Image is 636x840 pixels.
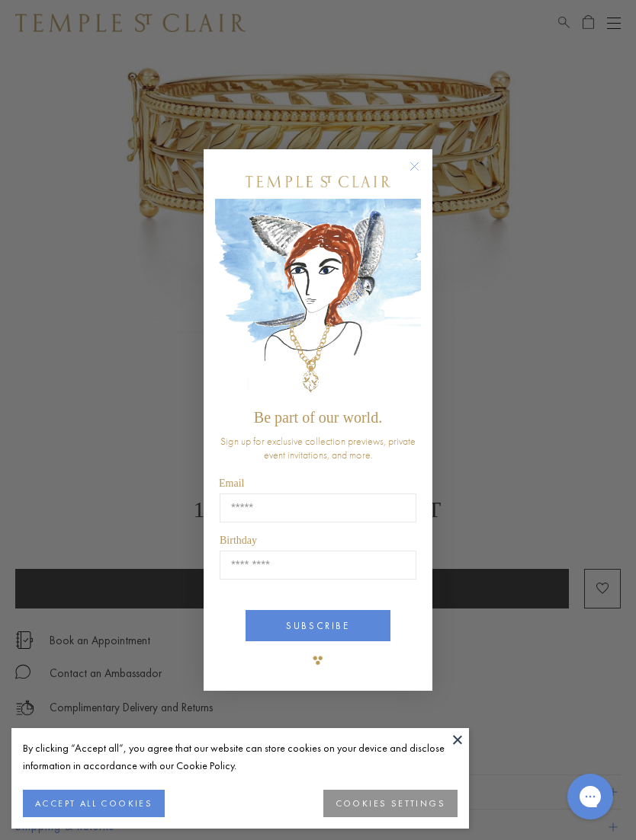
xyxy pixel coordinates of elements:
span: Birthday [220,535,257,546]
span: Sign up for exclusive collection previews, private event invitations, and more. [220,434,416,462]
span: Email [219,477,244,489]
input: Email [220,493,416,522]
div: By clicking “Accept all”, you agree that our website can store cookies on your device and disclos... [23,739,458,775]
img: Temple St. Clair [246,176,390,187]
button: ACCEPT ALL COOKIES [23,790,165,817]
button: Close dialog [413,164,432,184]
iframe: Gorgias live chat messenger [560,768,621,825]
button: COOKIES SETTINGS [323,790,458,817]
img: c4a9eb12-d91a-4d4a-8ee0-386386f4f338.jpeg [215,199,421,402]
img: TSC [303,645,333,676]
button: SUBSCRIBE [246,610,390,641]
span: Be part of our world. [254,409,382,426]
